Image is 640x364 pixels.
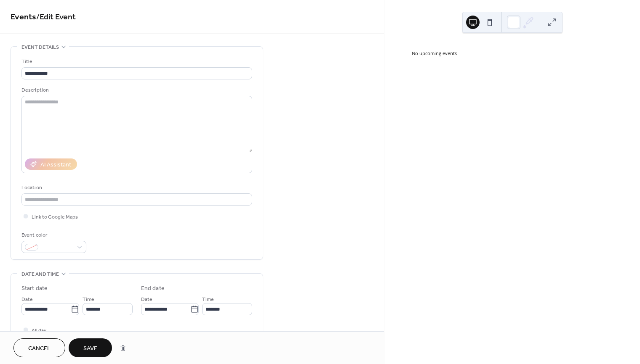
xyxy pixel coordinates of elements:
[21,57,251,66] div: Title
[21,270,59,279] span: Date and time
[83,295,94,304] span: Time
[32,326,46,335] span: All day
[28,344,51,353] span: Cancel
[141,284,165,293] div: End date
[21,43,59,52] span: Event details
[13,338,65,357] button: Cancel
[21,183,251,192] div: Location
[83,344,97,353] span: Save
[32,213,78,222] span: Link to Google Maps
[21,231,85,240] div: Event color
[11,9,36,25] a: Events
[36,9,76,25] span: / Edit Event
[141,295,152,304] span: Date
[69,338,112,357] button: Save
[21,295,33,304] span: Date
[412,50,613,57] div: No upcoming events
[21,284,48,293] div: Start date
[21,86,251,95] div: Description
[202,295,214,304] span: Time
